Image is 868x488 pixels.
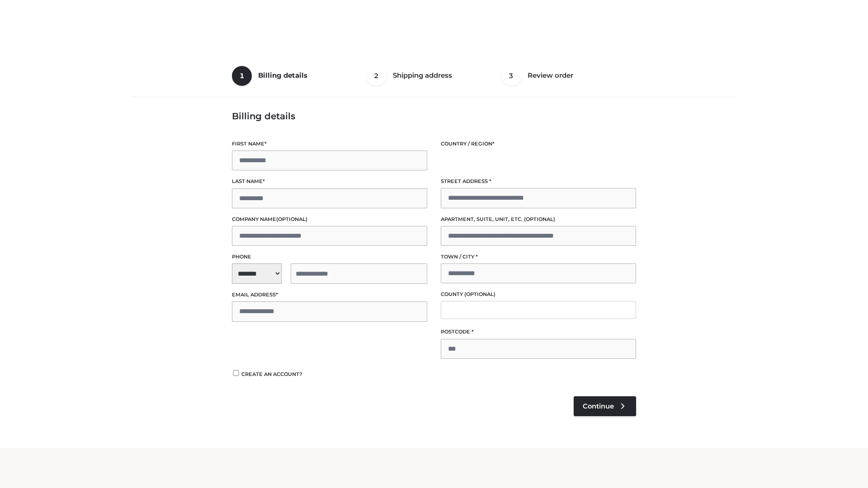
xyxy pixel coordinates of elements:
[232,111,636,122] h3: Billing details
[464,291,495,297] span: (optional)
[232,253,427,261] label: Phone
[583,402,614,410] span: Continue
[441,215,636,224] label: Apartment, suite, unit, etc.
[441,290,636,299] label: County
[232,291,427,299] label: Email address
[441,140,636,148] label: Country / Region
[232,370,240,376] input: Create an account?
[232,215,427,224] label: Company name
[276,216,307,222] span: (optional)
[441,177,636,186] label: Street address
[441,328,636,336] label: Postcode
[232,140,427,148] label: First name
[241,371,302,377] span: Create an account?
[574,396,636,416] a: Continue
[441,253,636,261] label: Town / City
[232,177,427,186] label: Last name
[524,216,555,222] span: (optional)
